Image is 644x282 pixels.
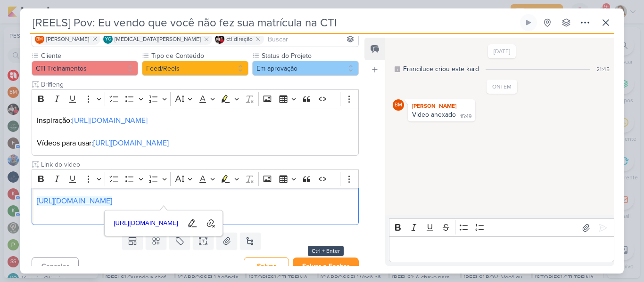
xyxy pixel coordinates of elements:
[32,169,359,188] div: Editor toolbar
[266,33,356,45] input: Buscar
[32,108,359,156] div: Editor editing area: main
[142,61,248,76] button: Feed/Reels
[261,51,359,61] label: Status do Projeto
[252,61,359,76] button: Em aprovação
[308,246,344,256] div: Ctrl + Enter
[293,258,359,275] button: Salvar e Fechar
[40,51,138,61] label: Cliente
[32,89,359,108] div: Editor toolbar
[39,80,359,89] input: Texto sem título
[244,257,289,275] button: Salvar
[150,51,248,61] label: Tipo de Conteúdo
[111,218,182,229] span: [URL][DOMAIN_NAME]
[389,236,614,262] div: Editor editing area: main
[103,34,113,44] div: Yasmin Oliveira
[36,37,43,42] p: BM
[37,196,112,206] a: [URL][DOMAIN_NAME]
[596,65,610,73] div: 21:45
[110,216,182,231] a: [URL][DOMAIN_NAME]
[525,19,532,26] div: Ligar relógio
[105,37,111,42] p: YO
[32,61,138,76] button: CTI Treinamentos
[32,257,79,275] button: Cancelar
[32,188,359,225] div: Editor editing area: main
[115,35,201,43] span: [MEDICAL_DATA][PERSON_NAME]
[460,113,471,121] div: 15:49
[35,34,44,44] div: Beth Monteiro
[393,99,404,111] div: Beth Monteiro
[410,101,473,111] div: [PERSON_NAME]
[46,35,89,43] span: [PERSON_NAME]
[37,137,354,149] p: Vídeos para usar:
[93,138,169,148] a: [URL][DOMAIN_NAME]
[395,103,402,108] p: BM
[72,116,148,125] a: [URL][DOMAIN_NAME]
[389,218,614,237] div: Editor toolbar
[226,35,253,43] span: cti direção
[39,160,359,169] input: Texto sem título
[403,64,479,74] div: Franciluce criou este kard
[215,34,224,44] img: cti direção
[37,115,354,126] p: Inspiração:
[30,14,518,31] input: Kard Sem Título
[412,111,456,119] div: Video anexado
